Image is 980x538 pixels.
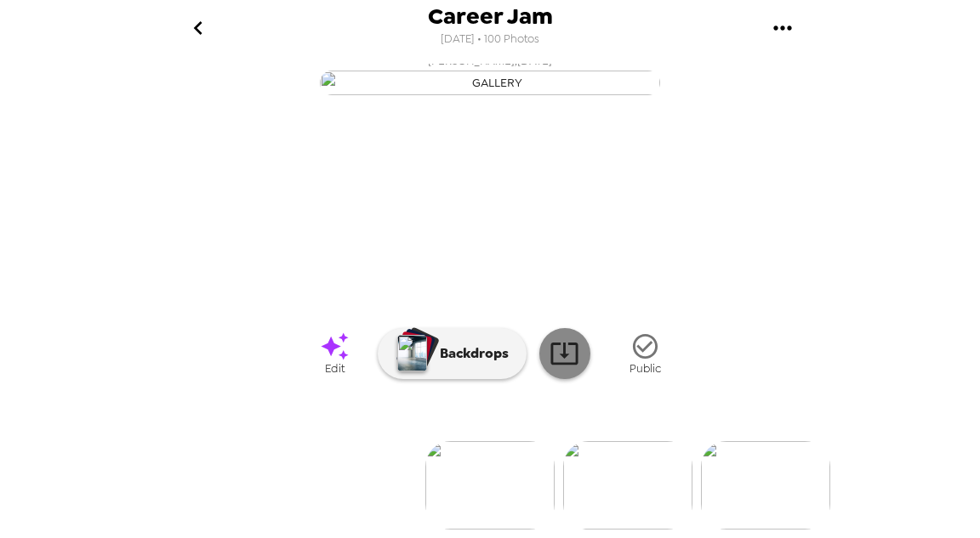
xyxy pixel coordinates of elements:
span: Edit [325,361,345,376]
p: Backdrops [431,343,509,364]
span: [DATE] • 100 Photos [441,28,539,51]
span: Public [630,361,661,376]
a: Edit [293,321,378,385]
button: [PERSON_NAME],[DATE] [150,46,830,100]
span: Career Jam [428,5,553,28]
img: gallery [701,441,830,530]
button: Backdrops [378,328,527,379]
button: Public [603,321,688,385]
img: gallery [320,71,660,95]
img: gallery [563,441,692,530]
img: gallery [425,441,555,530]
